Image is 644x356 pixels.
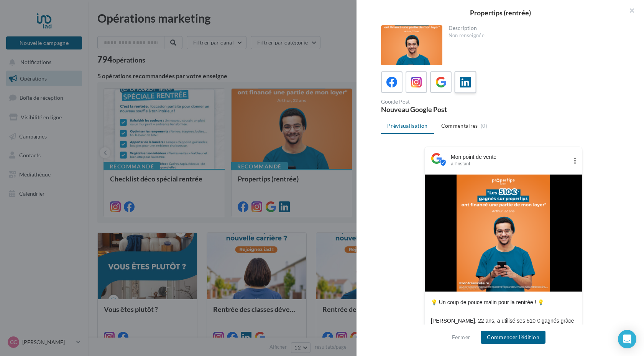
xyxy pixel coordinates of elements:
[381,99,500,104] div: Google Post
[441,122,478,130] span: Commentaires
[481,123,487,129] span: (0)
[449,333,473,342] button: Fermer
[451,161,568,167] div: à l'instant
[618,330,636,348] div: Open Intercom Messenger
[369,9,632,16] div: Propertips (rentrée)
[449,25,620,31] div: Description
[451,153,568,161] div: Mon point de vente
[449,32,620,39] div: Non renseignée
[457,175,550,292] img: 4_5_post_propertips_rentree_scolaire_2025 (1)
[381,106,500,113] div: Nouveau Google Post
[481,331,545,344] button: Commencer l'édition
